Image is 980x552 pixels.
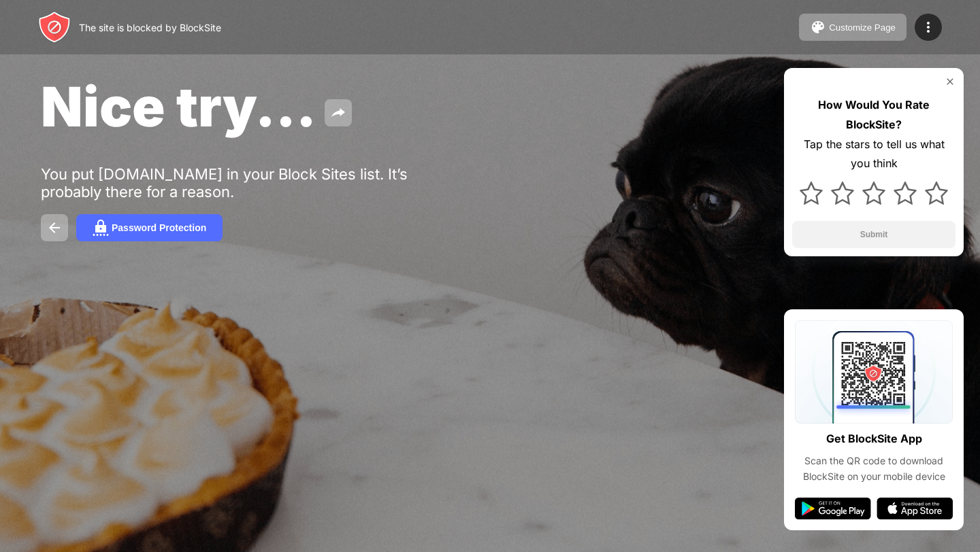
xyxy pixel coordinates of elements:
[46,220,63,236] img: back.svg
[894,182,917,205] img: star.svg
[945,76,955,87] img: rate-us-close.svg
[795,498,871,519] img: google-play.svg
[800,182,823,205] img: star.svg
[38,11,71,44] img: header-logo.svg
[93,220,109,236] img: password.svg
[76,214,223,241] button: Password Protection
[826,429,922,449] div: Get BlockSite App
[795,453,953,484] div: Scan the QR code to download BlockSite on your mobile device
[792,221,955,248] button: Submit
[792,95,955,135] div: How Would You Rate BlockSite?
[925,182,948,205] img: star.svg
[112,222,206,233] div: Password Protection
[41,165,461,201] div: You put [DOMAIN_NAME] in your Block Sites list. It’s probably there for a reason.
[799,14,906,41] button: Customize Page
[831,182,854,205] img: star.svg
[920,19,936,35] img: menu-icon.svg
[829,22,896,33] div: Customize Page
[877,498,953,519] img: app-store.svg
[330,105,346,121] img: share.svg
[862,182,885,205] img: star.svg
[41,73,316,139] span: Nice try...
[795,320,953,424] img: qrcode.svg
[792,135,955,174] div: Tap the stars to tell us what you think
[810,19,826,35] img: pallet.svg
[79,22,221,33] div: The site is blocked by BlockSite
